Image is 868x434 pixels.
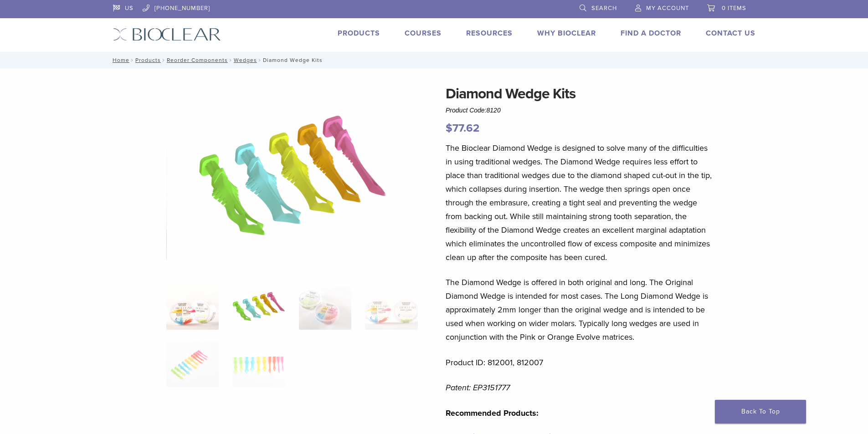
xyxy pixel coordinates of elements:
a: Home [110,57,129,63]
img: Bioclear [113,28,221,41]
span: 8120 [487,107,501,114]
span: / [228,58,234,62]
em: Patent: EP3151777 [446,383,510,393]
a: Products [338,29,380,38]
span: / [129,58,135,62]
a: Courses [405,29,442,38]
nav: Diamond Wedge Kits [106,52,762,68]
img: Diamond Wedge Kits - Image 4 [365,284,417,330]
bdi: 77.62 [446,122,479,135]
strong: Recommended Products: [446,408,539,418]
span: Product Code: [446,107,501,114]
span: Search [591,5,617,12]
a: Why Bioclear [537,29,596,38]
img: Diamond Wedge Kits - Image 3 [299,284,351,330]
img: Diamond Wedge Kits - Image 2 [198,83,387,272]
span: My Account [646,5,689,12]
img: Diamond-Wedges-Assorted-3-Copy-e1548779949314-324x324.jpg [166,284,219,330]
a: Wedges [234,57,257,63]
span: $ [446,122,452,135]
img: Diamond Wedge Kits - Image 2 [232,284,285,330]
a: Resources [466,29,513,38]
p: The Diamond Wedge is offered in both original and long. The Original Diamond Wedge is intended fo... [446,276,714,344]
a: Reorder Components [167,57,228,63]
a: Back To Top [715,400,806,424]
img: Diamond Wedge Kits - Image 5 [166,342,219,387]
p: The Bioclear Diamond Wedge is designed to solve many of the difficulties in using traditional wed... [446,141,714,264]
span: / [161,58,167,62]
h1: Diamond Wedge Kits [446,83,714,105]
span: 0 items [722,5,746,12]
a: Find A Doctor [621,29,681,38]
a: Products [135,57,161,63]
span: / [257,58,263,62]
a: Contact Us [706,29,755,38]
img: Diamond Wedge Kits - Image 6 [232,342,285,387]
p: Product ID: 812001, 812007 [446,356,714,369]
